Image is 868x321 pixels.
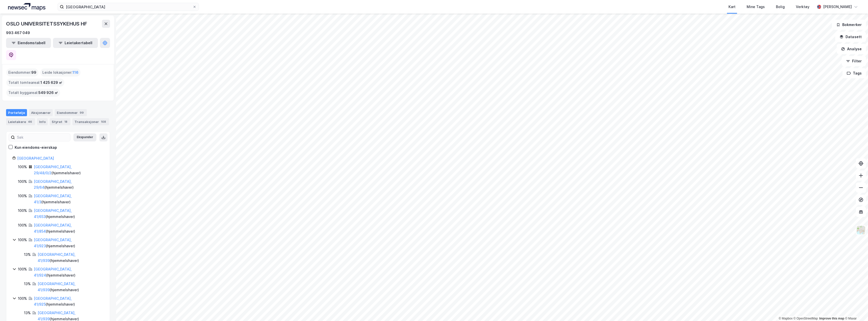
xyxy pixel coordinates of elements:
[832,20,866,30] button: Bokmerker
[55,109,87,116] div: Eiendommer
[34,237,104,249] div: ( hjemmelshaver )
[34,179,104,191] div: ( hjemmelshaver )
[34,223,72,233] a: [GEOGRAPHIC_DATA], 41/854
[37,118,48,125] div: Info
[72,118,109,125] div: Transaksjoner
[40,80,62,86] span: 1 425 629 ㎡
[34,266,104,278] div: ( hjemmelshaver )
[24,281,31,287] div: 13%
[6,30,30,36] div: 993 467 049
[6,89,60,97] div: Totalt byggareal :
[38,281,104,293] div: ( hjemmelshaver )
[843,297,868,321] div: Kontrollprogram for chat
[6,38,51,48] button: Eiendomstabell
[34,295,104,308] div: ( hjemmelshaver )
[73,133,96,141] button: Ekspander
[842,56,866,66] button: Filter
[6,109,27,116] div: Portefølje
[15,144,57,151] div: Kun eiendoms-eierskap
[747,4,765,10] div: Mine Tags
[50,118,70,125] div: Styret
[18,237,27,243] div: 100%
[776,4,785,10] div: Bolig
[34,208,72,219] a: [GEOGRAPHIC_DATA], 41/653
[38,252,104,264] div: ( hjemmelshaver )
[34,296,72,307] a: [GEOGRAPHIC_DATA], 41/925
[18,295,27,302] div: 100%
[18,208,27,214] div: 100%
[856,225,866,235] img: Z
[6,79,64,87] div: Totalt tomteareal :
[63,119,68,124] div: 18
[24,252,31,258] div: 13%
[34,165,72,175] a: [GEOGRAPHIC_DATA], 29/48/0/2
[18,164,27,170] div: 100%
[18,193,27,199] div: 100%
[835,32,866,42] button: Datasett
[53,38,98,48] button: Leietakertabell
[15,134,70,141] input: Søk
[6,20,88,28] div: OSLO UNIVERSITETSSYKEHUS HF
[843,68,866,78] button: Tags
[8,3,45,11] img: logo.a4113a55bc3d86da70a041830d287a7e.svg
[79,110,85,115] div: 99
[796,4,809,10] div: Verktøy
[34,194,72,204] a: [GEOGRAPHIC_DATA], 41/3
[34,267,72,277] a: [GEOGRAPHIC_DATA], 41/924
[24,310,31,316] div: 13%
[18,179,27,185] div: 100%
[38,282,75,292] a: [GEOGRAPHIC_DATA], 41/939
[34,208,104,220] div: ( hjemmelshaver )
[100,119,107,124] div: 108
[31,69,36,76] span: 99
[29,109,53,116] div: Aksjonærer
[64,3,193,11] input: Søk på adresse, matrikkel, gårdeiere, leietakere eller personer
[6,68,38,77] div: Eiendommer :
[38,252,75,263] a: [GEOGRAPHIC_DATA], 41/939
[18,222,27,228] div: 100%
[40,68,80,77] div: Leide lokasjoner :
[823,4,852,10] div: [PERSON_NAME]
[38,311,75,321] a: [GEOGRAPHIC_DATA], 41/939
[34,222,104,234] div: ( hjemmelshaver )
[38,90,58,96] span: 549 926 ㎡
[34,164,104,176] div: ( hjemmelshaver )
[34,179,72,190] a: [GEOGRAPHIC_DATA], 29/64
[819,317,844,320] a: Improve this map
[18,266,27,272] div: 100%
[27,119,33,124] div: 46
[6,118,35,125] div: Leietakere
[728,4,736,10] div: Kart
[794,317,818,320] a: OpenStreetMap
[72,69,78,76] span: 116
[34,238,72,248] a: [GEOGRAPHIC_DATA], 41/923
[843,297,868,321] iframe: Chat Widget
[837,44,866,54] button: Analyse
[34,193,104,205] div: ( hjemmelshaver )
[17,156,54,160] a: [GEOGRAPHIC_DATA]
[779,317,793,320] a: Mapbox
